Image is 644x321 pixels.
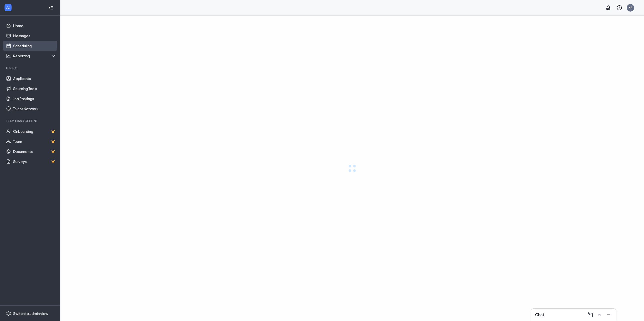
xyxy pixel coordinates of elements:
svg: WorkstreamLogo [6,5,11,10]
h3: Chat [535,312,544,317]
button: ComposeMessage [586,311,594,319]
a: OnboardingCrown [13,126,56,136]
a: Sourcing Tools [13,84,56,94]
div: Hiring [6,66,55,70]
a: Job Postings [13,94,56,104]
a: TeamCrown [13,136,56,146]
svg: Settings [6,311,11,316]
div: Team Management [6,119,55,123]
svg: Minimize [606,312,612,318]
div: Reporting [13,53,56,58]
svg: QuestionInfo [616,5,622,11]
a: Talent Network [13,104,56,114]
button: ChevronUp [595,311,603,319]
svg: Analysis [6,53,11,58]
a: Home [13,21,56,31]
a: SurveysCrown [13,156,56,167]
a: Messages [13,31,56,41]
svg: ComposeMessage [587,312,593,318]
div: Switch to admin view [13,311,48,316]
svg: Collapse [49,5,54,10]
a: Applicants [13,73,56,84]
a: DocumentsCrown [13,146,56,156]
div: KP [628,6,632,10]
button: Minimize [604,311,612,319]
svg: Notifications [605,5,611,11]
svg: ChevronUp [596,312,602,318]
a: Scheduling [13,41,56,51]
